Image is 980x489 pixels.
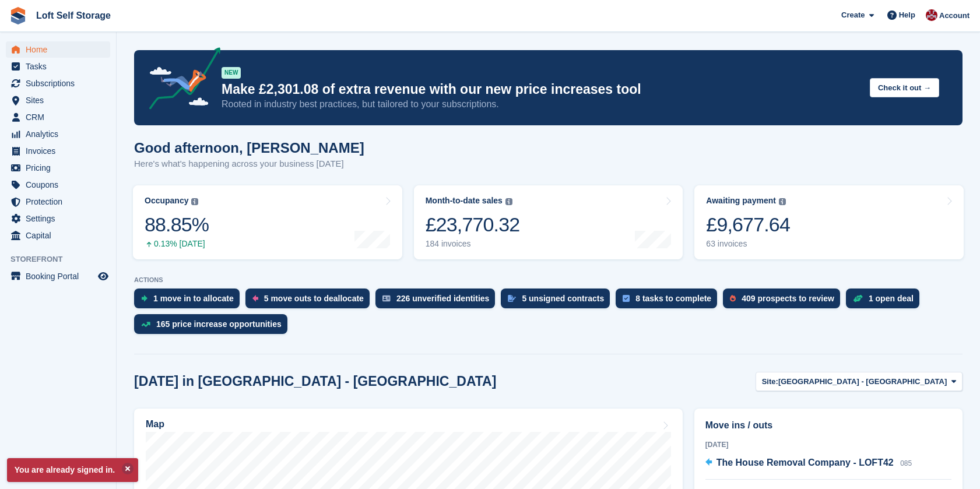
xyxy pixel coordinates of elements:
div: [DATE] [705,439,951,450]
span: Create [841,9,865,21]
span: CRM [26,109,96,125]
img: prospect-51fa495bee0391a8d652442698ab0144808aea92771e9ea1ae160a38d050c398.svg [730,295,736,302]
span: Storefront [10,254,116,265]
h1: Good afternoon, [PERSON_NAME] [134,140,364,156]
img: deal-1b604bf984904fb50ccaf53a9ad4b4a5d6e5aea283cecdc64d6e3604feb123c2.svg [853,294,863,302]
a: Awaiting payment £9,677.64 63 invoices [694,185,964,259]
span: Home [26,41,96,58]
a: 1 move in to allocate [134,289,245,314]
img: icon-info-grey-7440780725fd019a000dd9b08b2336e03edf1995a4989e88bcd33f0948082b44.svg [779,198,786,205]
span: Settings [26,210,96,227]
div: Month-to-date sales [426,196,503,206]
a: menu [6,143,110,159]
img: icon-info-grey-7440780725fd019a000dd9b08b2336e03edf1995a4989e88bcd33f0948082b44.svg [191,198,198,205]
a: menu [6,227,110,244]
a: Month-to-date sales £23,770.32 184 invoices [414,185,683,259]
div: 184 invoices [426,239,520,249]
span: Tasks [26,58,96,75]
div: NEW [222,67,241,79]
a: menu [6,160,110,176]
div: 165 price increase opportunities [156,319,282,329]
p: Rooted in industry best practices, but tailored to your subscriptions. [222,98,860,111]
div: 5 unsigned contracts [522,294,604,303]
span: Pricing [26,160,96,176]
div: 1 move in to allocate [153,294,234,303]
span: Analytics [26,126,96,142]
img: move_ins_to_allocate_icon-fdf77a2bb77ea45bf5b3d319d69a93e2d87916cf1d5bf7949dd705db3b84f3ca.svg [141,295,147,302]
span: Subscriptions [26,75,96,92]
a: menu [6,109,110,125]
a: 1 open deal [846,289,925,314]
div: 63 invoices [706,239,790,249]
h2: [DATE] in [GEOGRAPHIC_DATA] - [GEOGRAPHIC_DATA] [134,374,496,389]
div: 1 open deal [869,294,914,303]
a: Occupancy 88.85% 0.13% [DATE] [133,185,402,259]
img: task-75834270c22a3079a89374b754ae025e5fb1db73e45f91037f5363f120a921f8.svg [623,295,630,302]
a: 409 prospects to review [723,289,846,314]
div: £23,770.32 [426,213,520,237]
img: price-adjustments-announcement-icon-8257ccfd72463d97f412b2fc003d46551f7dbcb40ab6d574587a9cd5c0d94... [139,47,221,114]
a: menu [6,92,110,108]
img: contract_signature_icon-13c848040528278c33f63329250d36e43548de30e8caae1d1a13099fd9432cc5.svg [508,295,516,302]
div: £9,677.64 [706,213,790,237]
div: 226 unverified identities [396,294,490,303]
img: stora-icon-8386f47178a22dfd0bd8f6a31ec36ba5ce8667c1dd55bd0f319d3a0aa187defe.svg [9,7,27,24]
button: Check it out → [870,78,939,97]
span: 085 [900,459,912,467]
div: Awaiting payment [706,196,776,206]
span: Sites [26,92,96,108]
span: Help [899,9,915,21]
button: Site: [GEOGRAPHIC_DATA] - [GEOGRAPHIC_DATA] [756,372,963,391]
span: Capital [26,227,96,244]
span: [GEOGRAPHIC_DATA] - [GEOGRAPHIC_DATA] [778,376,947,388]
p: Make £2,301.08 of extra revenue with our new price increases tool [222,81,860,98]
h2: Move ins / outs [705,418,951,432]
img: verify_identity-adf6edd0f0f0b5bbfe63781bf79b02c33cf7c696d77639b501bdc392416b5a36.svg [382,295,391,302]
a: 226 unverified identities [375,289,501,314]
a: menu [6,75,110,92]
a: 165 price increase opportunities [134,314,293,340]
div: 88.85% [145,213,209,237]
span: Site: [762,376,778,388]
a: The House Removal Company - LOFT42 085 [705,456,912,471]
h2: Map [146,419,164,430]
a: menu [6,210,110,227]
span: Booking Portal [26,268,96,284]
span: The House Removal Company - LOFT42 [716,458,894,467]
a: 5 move outs to deallocate [245,289,375,314]
span: Protection [26,194,96,210]
span: Invoices [26,143,96,159]
img: price_increase_opportunities-93ffe204e8149a01c8c9dc8f82e8f89637d9d84a8eef4429ea346261dce0b2c0.svg [141,322,150,327]
img: move_outs_to_deallocate_icon-f764333ba52eb49d3ac5e1228854f67142a1ed5810a6f6cc68b1a99e826820c5.svg [252,295,258,302]
a: 8 tasks to complete [616,289,723,314]
div: 8 tasks to complete [635,294,711,303]
a: menu [6,126,110,142]
a: menu [6,268,110,284]
p: ACTIONS [134,276,963,284]
p: Here's what's happening across your business [DATE] [134,157,364,171]
a: menu [6,58,110,75]
img: James Johnson [926,9,937,21]
img: icon-info-grey-7440780725fd019a000dd9b08b2336e03edf1995a4989e88bcd33f0948082b44.svg [505,198,512,205]
div: 0.13% [DATE] [145,239,209,249]
a: Loft Self Storage [31,6,115,25]
span: Account [939,10,970,22]
a: 5 unsigned contracts [501,289,616,314]
a: Preview store [96,269,110,283]
div: Occupancy [145,196,188,206]
span: Coupons [26,177,96,193]
a: menu [6,41,110,58]
div: 409 prospects to review [742,294,834,303]
p: You are already signed in. [7,458,138,482]
a: menu [6,177,110,193]
a: menu [6,194,110,210]
div: 5 move outs to deallocate [264,294,364,303]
